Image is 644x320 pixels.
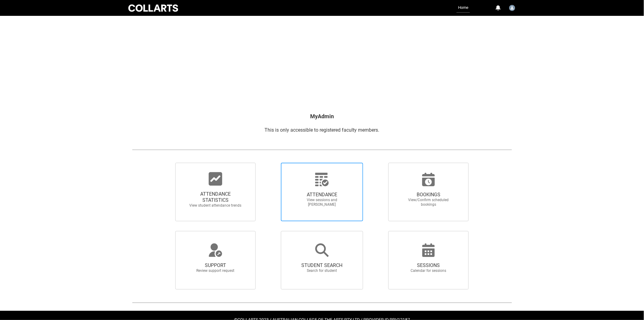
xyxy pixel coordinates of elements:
img: REDU_GREY_LINE [132,147,512,153]
span: Review support request [189,268,242,273]
span: SUPPORT [189,262,242,268]
span: BOOKINGS [402,192,455,198]
span: View sessions and [PERSON_NAME] [295,198,349,207]
span: This is only accessible to registered faculty members. [265,127,380,133]
span: View/Confirm scheduled bookings [402,198,455,207]
span: STUDENT SEARCH [295,262,349,268]
span: ATTENDANCE [295,192,349,198]
span: View student attendance trends [189,203,242,208]
img: Faculty.bwoods [509,5,515,11]
button: User Profile Faculty.bwoods [508,2,517,12]
img: REDU_GREY_LINE [132,299,512,306]
span: Search for student [295,268,349,273]
span: SESSIONS [402,262,455,268]
span: Calendar for sessions [402,268,455,273]
h2: MyAdmin [132,112,512,120]
span: ATTENDANCE STATISTICS [189,191,242,203]
a: Home [457,3,470,13]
